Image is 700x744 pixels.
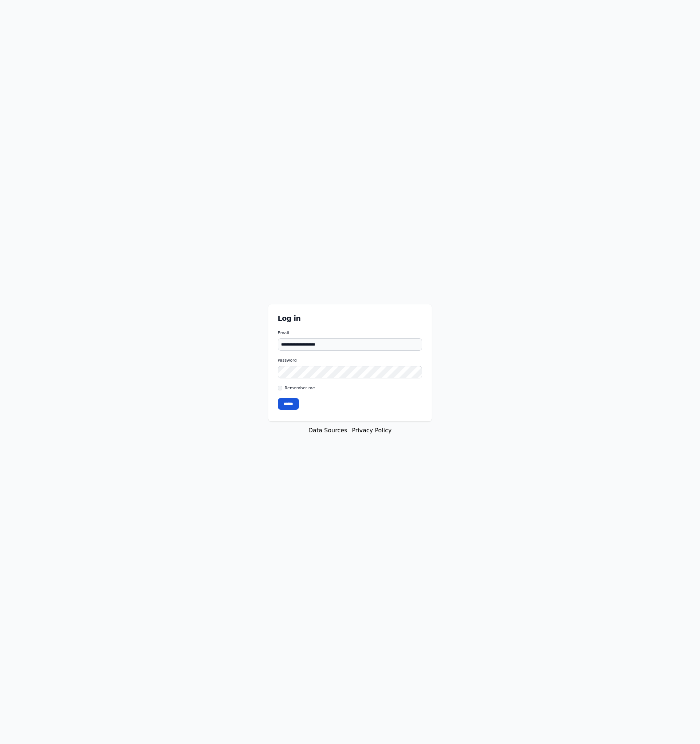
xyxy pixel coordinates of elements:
[278,358,423,363] label: Password
[285,385,315,391] label: Remember me
[278,314,423,323] h2: Log in
[278,330,423,336] label: Email
[308,427,347,434] a: Data Sources
[352,427,392,434] a: Privacy Policy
